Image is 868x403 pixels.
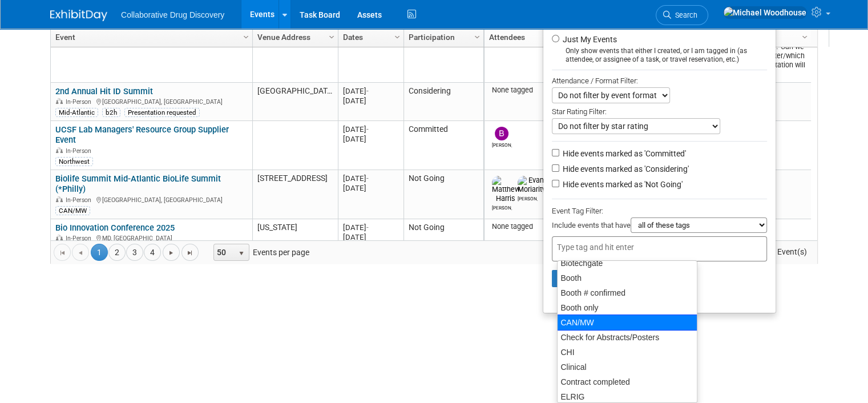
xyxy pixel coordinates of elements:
[167,248,176,257] span: Go to the next page
[252,219,338,257] td: [US_STATE]
[552,270,588,287] button: Apply
[327,33,336,42] span: Column Settings
[55,223,175,233] a: Bio Innovation Conference 2025
[560,179,683,190] label: Hide events marked as 'Not Going'
[495,127,508,140] img: Brittany Goldston
[366,125,369,134] span: -
[72,244,89,261] a: Go to the previous page
[558,256,697,271] div: Biotechgate
[800,33,809,42] span: Column Settings
[552,217,767,236] div: Include events that have
[343,86,398,96] div: [DATE]
[558,300,697,315] div: Booth only
[391,27,404,45] a: Column Settings
[144,244,161,261] a: 4
[55,27,245,47] a: Event
[403,83,483,121] td: Considering
[252,83,338,121] td: [GEOGRAPHIC_DATA]
[492,140,512,148] div: Brittany Goldston
[55,195,247,204] div: [GEOGRAPHIC_DATA], [GEOGRAPHIC_DATA]
[50,10,107,21] img: ExhibitDay
[55,157,93,166] div: Northwest
[343,174,398,183] div: [DATE]
[473,33,482,42] span: Column Settings
[54,244,71,261] a: Go to the first page
[552,74,767,87] div: Attendance / Format Filter:
[240,27,253,45] a: Column Settings
[560,22,597,30] label: All Events
[552,103,767,118] div: Star Rating Filter:
[403,219,483,257] td: Not Going
[66,98,95,106] span: In-Person
[366,223,369,232] span: -
[343,134,398,144] div: [DATE]
[799,27,812,45] a: Column Settings
[552,204,767,217] div: Event Tag Filter:
[185,248,195,257] span: Go to the last page
[343,232,398,242] div: [DATE]
[66,147,95,155] span: In-Person
[257,27,330,47] a: Venue Address
[403,121,483,170] td: Committed
[66,235,95,242] span: In-Person
[489,222,595,231] div: None tagged
[343,124,398,134] div: [DATE]
[241,33,251,42] span: Column Settings
[671,11,697,19] span: Search
[56,196,63,202] img: In-Person Event
[557,241,648,253] input: Type tag and hit enter
[558,330,697,345] div: Check for Abstracts/Posters
[366,87,369,95] span: -
[393,33,402,42] span: Column Settings
[557,315,697,331] div: CAN/MW
[403,170,483,219] td: Not Going
[56,147,63,153] img: In-Person Event
[558,271,697,285] div: Booth
[55,233,247,243] div: MD, [GEOGRAPHIC_DATA]
[518,176,546,194] img: Evan Moriarity
[489,86,595,95] div: None tagged
[55,174,221,195] a: Biolife Summit Mid-Atlantic BioLife Summit (*Philly)
[560,148,686,159] label: Hide events marked as 'Committed'
[55,124,229,146] a: UCSF Lab Managers' Resource Group Supplier Event
[560,34,617,45] label: Just My Events
[560,163,689,175] label: Hide events marked as 'Considering'
[237,249,246,258] span: select
[343,223,398,232] div: [DATE]
[326,27,338,45] a: Column Settings
[656,5,708,25] a: Search
[55,206,90,215] div: CAN/MW
[76,248,85,257] span: Go to the previous page
[366,174,369,183] span: -
[409,27,476,47] a: Participation
[108,244,126,261] a: 2
[124,108,200,117] div: Presentation requested
[252,170,338,219] td: [STREET_ADDRESS]
[199,244,321,261] span: Events per page
[343,27,396,47] a: Dates
[558,345,697,360] div: CHI
[102,108,120,117] div: b2h
[518,194,538,201] div: Evan Moriarity
[66,196,95,204] span: In-Person
[214,244,233,260] span: 50
[91,244,108,261] span: 1
[181,244,199,261] a: Go to the last page
[343,96,398,106] div: [DATE]
[492,176,520,203] img: Matthew Harris
[121,10,224,19] span: Collaborative Drug Discovery
[58,248,67,257] span: Go to the first page
[343,183,398,193] div: [DATE]
[558,285,697,300] div: Booth # confirmed
[56,235,63,240] img: In-Person Event
[492,203,512,211] div: Matthew Harris
[558,360,697,374] div: Clinical
[552,47,767,64] div: Only show events that either I created, or I am tagged in (as attendee, or assignee of a task, or...
[55,108,98,117] div: Mid-Atlantic
[723,6,807,19] img: Michael Woodhouse
[471,27,484,45] a: Column Settings
[163,244,180,261] a: Go to the next page
[56,98,63,104] img: In-Person Event
[126,244,143,261] a: 3
[558,374,697,389] div: Contract completed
